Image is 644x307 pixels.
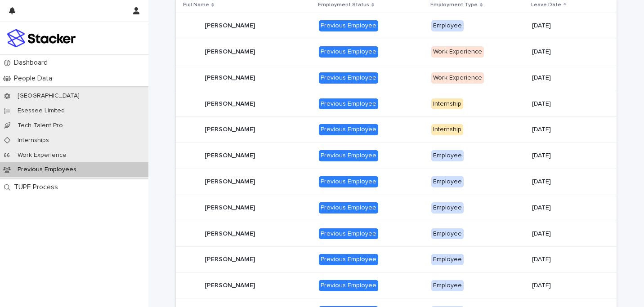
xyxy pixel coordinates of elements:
p: [DATE] [532,48,602,56]
div: Previous Employee [319,176,378,187]
p: [DATE] [532,100,602,108]
div: Previous Employee [319,46,378,58]
p: Esessee Limited [10,107,72,115]
p: [DATE] [532,74,602,82]
div: Previous Employee [319,72,378,84]
div: Previous Employee [319,150,378,161]
div: Employee [431,280,464,291]
div: Previous Employee [319,254,378,265]
tr: [PERSON_NAME][PERSON_NAME] Previous EmployeeEmployee[DATE] [176,247,617,273]
div: Employee [431,228,464,240]
tr: [PERSON_NAME][PERSON_NAME] Previous EmployeeEmployee[DATE] [176,169,617,195]
tr: [PERSON_NAME][PERSON_NAME] Previous EmployeeInternship[DATE] [176,117,617,143]
tr: [PERSON_NAME][PERSON_NAME] Previous EmployeeEmployee[DATE] [176,195,617,221]
p: [DATE] [532,256,602,263]
div: Internship [431,124,463,135]
p: Dashboard [10,58,55,67]
p: [PERSON_NAME] [205,72,257,82]
p: [DATE] [532,230,602,238]
p: [GEOGRAPHIC_DATA] [10,92,87,100]
img: stacker-logo-colour.png [7,29,76,47]
div: Employee [431,202,464,214]
p: [DATE] [532,152,602,160]
tr: [PERSON_NAME][PERSON_NAME] Previous EmployeeEmployee[DATE] [176,13,617,39]
tr: [PERSON_NAME][PERSON_NAME] Previous EmployeeEmployee[DATE] [176,221,617,247]
p: [PERSON_NAME] [205,150,257,160]
div: Internship [431,98,463,110]
div: Previous Employee [319,124,378,135]
tr: [PERSON_NAME][PERSON_NAME] Previous EmployeeWork Experience[DATE] [176,65,617,91]
p: [DATE] [532,282,602,289]
div: Employee [431,254,464,265]
p: [PERSON_NAME] [205,46,257,56]
p: Previous Employees [10,166,84,174]
p: Work Experience [10,151,74,159]
tr: [PERSON_NAME][PERSON_NAME] Previous EmployeeWork Experience[DATE] [176,39,617,65]
div: Previous Employee [319,20,378,31]
p: [PERSON_NAME] [205,124,257,133]
div: Previous Employee [319,98,378,110]
tr: [PERSON_NAME][PERSON_NAME] Previous EmployeeInternship[DATE] [176,91,617,117]
p: Tech Talent Pro [10,122,70,129]
p: People Data [10,74,59,83]
p: [DATE] [532,126,602,133]
p: Internships [10,137,56,144]
p: [PERSON_NAME] [205,98,257,108]
tr: [PERSON_NAME][PERSON_NAME] Previous EmployeeEmployee[DATE] [176,143,617,169]
p: [PERSON_NAME] [205,202,257,212]
div: Work Experience [431,72,484,84]
p: [PERSON_NAME] [205,176,257,186]
p: [DATE] [532,204,602,212]
div: Previous Employee [319,202,378,214]
div: Employee [431,176,464,187]
p: [PERSON_NAME] [205,20,257,30]
p: [PERSON_NAME] [205,254,257,263]
tr: [PERSON_NAME][PERSON_NAME] Previous EmployeeEmployee[DATE] [176,273,617,299]
div: Previous Employee [319,280,378,291]
div: Employee [431,150,464,161]
p: TUPE Process [10,183,65,191]
p: [PERSON_NAME] [205,280,257,289]
div: Previous Employee [319,228,378,240]
p: [PERSON_NAME] [205,228,257,238]
p: [DATE] [532,178,602,186]
div: Employee [431,20,464,31]
p: [DATE] [532,22,602,30]
div: Work Experience [431,46,484,58]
